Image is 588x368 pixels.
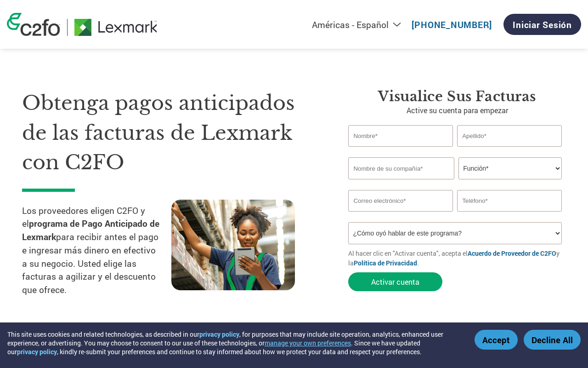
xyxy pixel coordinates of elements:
[348,105,566,116] p: Active su cuenta para empezar
[348,248,566,268] p: Al hacer clic en "Activar cuenta", acepta el y la .
[457,125,561,147] input: Apellido*
[22,204,171,297] p: Los proveedores eligen C2FO y el para recibir antes el pago e ingresar más dinero en efectivo a s...
[22,88,321,178] h1: Obtenga pagos anticipados de las facturas de Lexmark con C2FO
[475,330,518,350] button: Accept
[524,330,581,350] button: Decline All
[199,330,239,339] a: privacy policy
[412,19,492,30] a: [PHONE_NUMBER]
[7,330,461,356] div: This site uses cookies and related technologies, as described in our , for purposes that may incl...
[457,148,561,154] div: Invalid last name or last name is too long
[457,190,561,212] input: Teléfono*
[348,190,452,212] input: Invalid Email format
[468,249,556,258] a: Acuerdo de Proveedor de C2FO
[22,218,159,242] strong: programa de Pago Anticipado de Lexmark
[17,347,57,356] a: privacy policy
[503,14,581,35] a: Iniciar sesión
[457,213,561,218] div: Inavlid Phone Number
[458,157,561,179] select: Title/Role
[265,339,351,347] button: manage your own preferences
[354,259,417,267] a: Política de Privacidad
[348,125,452,147] input: Nombre*
[348,88,566,105] h3: Visualice sus facturas
[348,148,452,154] div: Invalid first name or first name is too long
[348,157,454,179] input: Nombre de su compañía*
[348,180,561,186] div: Invalid company name or company name is too long
[348,272,442,291] button: Activar cuenta
[348,213,452,218] div: Inavlid Email Address
[74,19,157,36] img: Lexmark
[7,13,60,36] img: c2fo logo
[171,200,295,290] img: supply chain worker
